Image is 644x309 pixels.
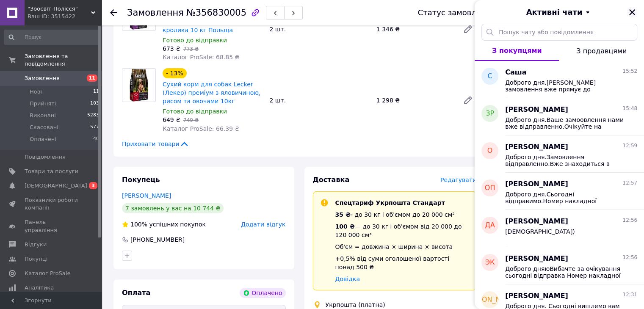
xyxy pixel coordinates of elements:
[505,68,526,77] span: Саша
[335,243,470,251] div: Об'єм = довжина × ширина × висота
[622,142,637,149] span: 12:59
[505,291,568,301] span: [PERSON_NAME]
[627,7,637,17] button: Закрити
[25,218,78,234] span: Панель управління
[25,241,47,248] span: Відгуки
[266,94,373,106] div: 2 шт.
[25,52,102,68] span: Замовлення та повідомлення
[475,173,644,210] button: ОП[PERSON_NAME]12:57Доброго дня.Сьогодні відправимо.Номер накладної 20451224678041
[25,255,47,263] span: Покупці
[622,254,637,261] span: 12:56
[25,284,54,292] span: Аналітика
[505,254,568,264] span: [PERSON_NAME]
[498,7,620,18] button: Активні чати
[240,288,285,298] div: Оплачено
[505,105,568,115] span: [PERSON_NAME]
[93,88,99,96] span: 11
[313,176,350,184] span: Доставка
[30,135,56,143] span: Оплачені
[622,68,637,75] span: 15:52
[323,301,387,309] div: Укрпошта (платна)
[487,72,492,81] span: С
[241,221,285,228] span: Додати відгук
[163,45,180,52] span: 673 ₴
[163,125,239,132] span: Каталог ProSale: 66.39 ₴
[93,135,99,143] span: 40
[25,74,60,82] span: Замовлення
[487,146,493,156] span: О
[30,88,42,96] span: Нові
[475,247,644,284] button: ЭК[PERSON_NAME]12:56Доброго дняюВибачте за очікування сьогодні відправка Номер накладної 20451224...
[335,222,470,239] div: — до 30 кг і об'ємом від 20 000 до 120 000 см³
[25,270,70,277] span: Каталог ProSale
[4,30,100,45] input: Пошук
[163,37,227,44] span: Готово до відправки
[526,7,582,18] span: Активні чати
[418,8,496,17] div: Статус замовлення
[90,124,99,131] span: 577
[622,105,637,112] span: 15:48
[373,94,456,106] div: 1 298 ₴
[163,116,180,123] span: 649 ₴
[127,8,184,18] span: Замовлення
[25,168,78,175] span: Товари та послуги
[485,258,495,268] span: ЭК
[25,153,66,161] span: Повідомлення
[481,24,637,41] input: Пошук чату або повідомлення
[505,154,625,167] span: Доброго дня.Замовлення відправленно.Вже знаходиться в [GEOGRAPHIC_DATA] Номер накладної 204512241...
[122,289,150,297] span: Оплата
[505,116,625,130] span: Доброго дня.Ваше замоовлення нами вже відправленно.Очікуйте на доставку логістичною компанією РОз...
[130,221,147,228] span: 100%
[475,98,644,135] button: ЗР[PERSON_NAME]15:48Доброго дня.Ваше замоовлення нами вже відправленно.Очікуйте на доставку логіс...
[622,179,637,187] span: 12:57
[266,23,373,35] div: 2 шт.
[505,79,625,93] span: Доброго дня.[PERSON_NAME] замовлення вже прямує до вас.Дякуєм що ви з нами.Ми відправили товар дв...
[110,8,117,17] div: Повернутися назад
[505,142,568,152] span: [PERSON_NAME]
[459,92,476,109] a: Редагувати
[505,265,625,279] span: Доброго дняюВибачте за очікування сьогодні відправка Номер накладної 20451224650751
[505,191,625,204] span: Доброго дня.Сьогодні відправимо.Номер накладної 20451224678041
[505,179,568,189] span: [PERSON_NAME]
[30,100,56,108] span: Прийняті
[30,112,56,119] span: Виконані
[485,183,495,193] span: ОП
[183,117,199,123] span: 749 ₴
[335,211,351,218] span: 35 ₴
[183,46,199,52] span: 773 ₴
[462,295,518,305] span: [PERSON_NAME]
[485,221,495,230] span: ДА
[475,210,644,247] button: ДА[PERSON_NAME]12:56[DEMOGRAPHIC_DATA])
[492,47,542,55] span: З покупцями
[122,203,224,213] div: 7 замовлень у вас на 10 744 ₴
[89,182,97,189] span: 3
[335,276,360,282] a: Довідка
[163,54,239,61] span: Каталог ProSale: 68.85 ₴
[90,100,99,108] span: 103
[163,68,187,78] div: - 13%
[440,177,476,183] span: Редагувати
[475,135,644,173] button: О[PERSON_NAME]12:59Доброго дня.Замовлення відправленно.Вже знаходиться в [GEOGRAPHIC_DATA] Номер ...
[622,217,637,224] span: 12:56
[186,8,246,18] span: №356830005
[28,5,91,13] span: "Зоосвіт-Полісся"
[559,41,644,61] button: З продавцями
[335,199,445,206] span: Спецтариф Укрпошта Стандарт
[505,217,568,226] span: [PERSON_NAME]
[335,223,355,230] span: 100 ₴
[163,108,227,115] span: Готово до відправки
[163,81,260,105] a: Сухий корм для собак Lecker (Лекер) преміум з яловичиною, рисом та овочами 10кг
[373,23,456,35] div: 1 346 ₴
[475,61,644,98] button: ССаша15:52Доброго дня.[PERSON_NAME] замовлення вже прямує до вас.Дякуєм що ви з нами.Ми відправил...
[122,176,160,184] span: Покупець
[87,74,97,82] span: 11
[622,291,637,298] span: 12:31
[28,13,102,20] div: Ваш ID: 3515422
[505,228,575,235] span: [DEMOGRAPHIC_DATA])
[25,182,87,190] span: [DEMOGRAPHIC_DATA]
[87,112,99,119] span: 5283
[486,109,494,119] span: ЗР
[130,235,185,244] div: [PHONE_NUMBER]
[129,69,149,102] img: Сухий корм для собак Lecker (Лекер) преміум з яловичиною, рисом та овочами 10кг
[30,124,58,131] span: Скасовані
